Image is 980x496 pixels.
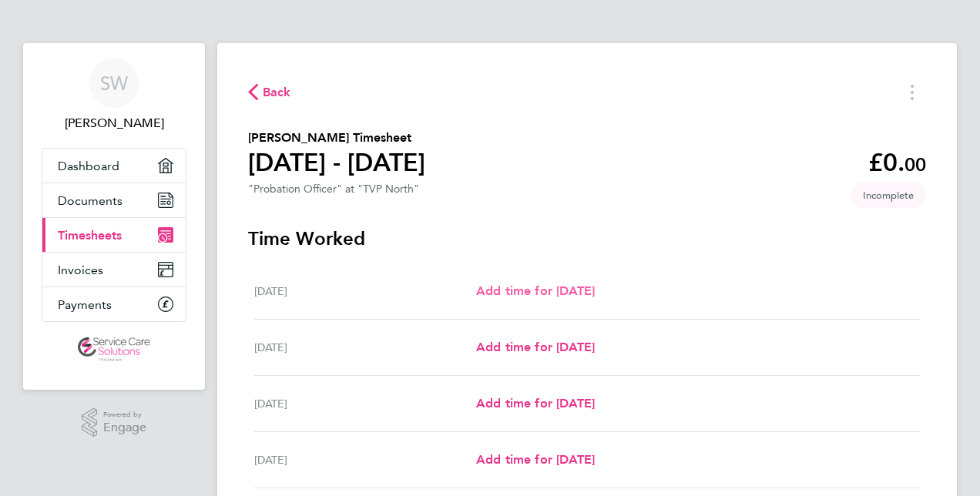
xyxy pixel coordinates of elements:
h3: Time Worked [248,226,926,251]
span: Back [263,83,291,102]
span: SW [100,73,128,93]
button: Timesheets Menu [898,80,926,104]
img: servicecare-logo-retina.png [78,337,150,362]
a: Go to home page [42,337,186,362]
button: Back [248,82,291,102]
a: Timesheets [42,218,186,252]
h1: [DATE] - [DATE] [248,147,425,178]
a: Add time for [DATE] [476,338,595,357]
div: [DATE] [254,282,476,300]
nav: Main navigation [23,43,205,390]
a: Add time for [DATE] [476,282,595,300]
app-decimal: £0. [868,148,926,177]
span: Invoices [58,263,103,277]
span: Add time for [DATE] [476,283,595,298]
div: "Probation Officer" at "TVP North" [248,183,419,196]
span: Add time for [DATE] [476,452,595,467]
a: Payments [42,287,186,321]
span: Dashboard [58,159,119,173]
a: Dashboard [42,149,186,183]
span: Add time for [DATE] [476,396,595,411]
span: Add time for [DATE] [476,340,595,354]
span: 00 [904,153,926,176]
a: Add time for [DATE] [476,394,595,413]
span: Powered by [103,408,146,421]
a: Documents [42,183,186,217]
h2: [PERSON_NAME] Timesheet [248,129,425,147]
div: [DATE] [254,394,476,413]
a: Invoices [42,253,186,287]
a: Add time for [DATE] [476,451,595,469]
a: SW[PERSON_NAME] [42,59,186,132]
span: Documents [58,193,123,208]
span: Engage [103,421,146,434]
span: Timesheets [58,228,122,243]
div: [DATE] [254,451,476,469]
div: [DATE] [254,338,476,357]
a: Powered byEngage [82,408,147,437]
span: Payments [58,297,112,312]
span: Suzanne Worrall [42,114,186,132]
span: This timesheet is Incomplete. [851,183,926,208]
